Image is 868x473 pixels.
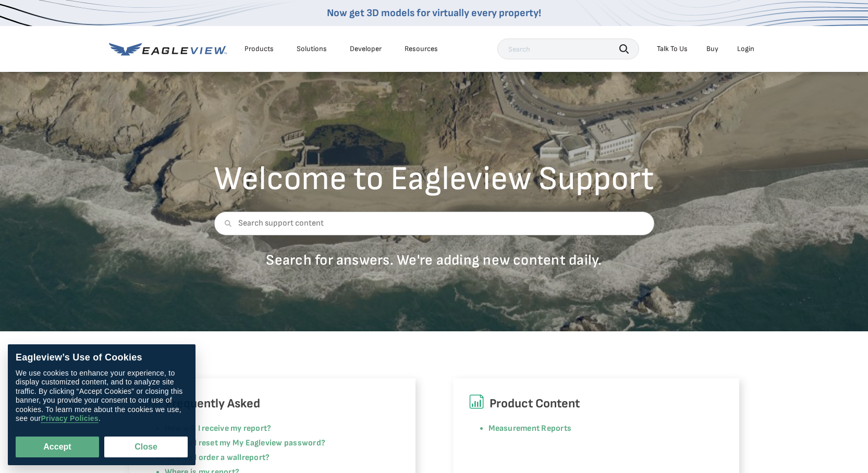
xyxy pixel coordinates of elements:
a: How do I order a wall [165,453,242,463]
div: Solutions [297,44,327,54]
a: How do I reset my My Eagleview password? [165,438,326,448]
div: Resources [405,44,438,54]
a: Buy [706,44,718,54]
a: Privacy Policies [41,415,98,424]
div: Eagleview’s Use of Cookies [16,352,188,364]
div: Login [737,44,754,54]
input: Search [497,39,639,59]
a: ? [265,453,270,463]
div: We use cookies to enhance your experience, to display customized content, and to analyze site tra... [16,369,188,424]
div: Talk To Us [657,44,688,54]
div: Products [244,44,274,54]
a: Now get 3D models for virtually every property! [327,7,541,19]
a: report [242,453,265,463]
input: Search support content [214,211,654,235]
button: Accept [16,437,99,457]
p: Search for answers. We're adding new content daily. [214,251,654,269]
h6: Frequently Asked [145,394,400,414]
a: How will I receive my report? [165,424,272,433]
h2: Welcome to Eagleview Support [214,163,654,196]
button: Close [104,437,188,457]
h6: Product Content [469,394,724,414]
a: Developer [350,44,382,54]
a: Measurement Reports [488,424,572,433]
